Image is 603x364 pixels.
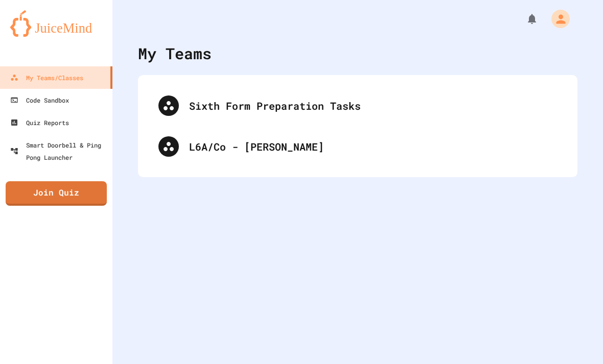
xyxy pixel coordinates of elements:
[10,71,83,84] div: My Teams/Classes
[138,42,212,65] div: My Teams
[10,139,108,163] div: Smart Doorbell & Ping Pong Launcher
[10,10,102,37] img: logo-orange.svg
[189,139,557,154] div: L6A/Co - [PERSON_NAME]
[10,94,69,106] div: Code Sandbox
[148,85,567,126] div: Sixth Form Preparation Tasks
[541,7,572,31] div: My Account
[148,126,567,167] div: L6A/Co - [PERSON_NAME]
[189,98,557,113] div: Sixth Form Preparation Tasks
[10,116,69,129] div: Quiz Reports
[507,10,541,28] div: My Notifications
[6,181,107,206] a: Join Quiz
